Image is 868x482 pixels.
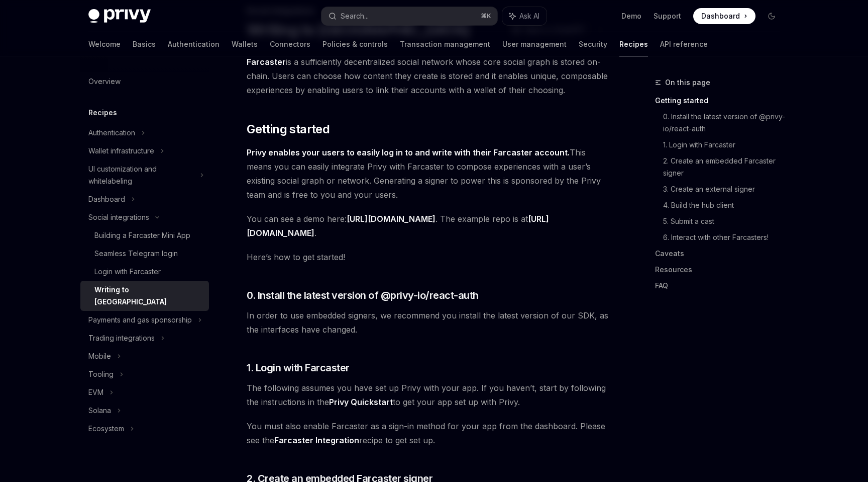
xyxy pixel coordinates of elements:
a: API reference [660,32,708,56]
span: Here’s how to get started! [247,250,609,264]
div: Wallet infrastructure [88,145,154,157]
img: dark logo [88,9,151,23]
a: Policies & controls [322,32,388,56]
a: Connectors [270,32,310,56]
span: The following assumes you have set up Privy with your app. If you haven’t, start by following the... [247,381,609,409]
a: 5. Submit a cast [663,213,788,229]
a: Farcaster Integration [274,435,359,446]
a: Building a Farcaster Mini App [80,226,209,245]
span: 0. Install the latest version of @privy-io/react-auth [247,288,479,302]
a: Overview [80,72,209,91]
a: Recipes [619,32,648,56]
a: Welcome [88,32,121,56]
span: is a sufficiently decentralized social network whose core social graph is stored on-chain. Users ... [247,55,609,97]
a: Resources [655,262,788,278]
a: 4. Build the hub client [663,197,788,213]
a: Wallets [232,32,258,56]
button: Ask AI [502,7,547,25]
a: User management [502,32,567,56]
div: Overview [88,75,121,88]
div: UI customization and whitelabeling [88,163,194,187]
div: Writing to [GEOGRAPHIC_DATA] [94,284,203,308]
strong: Farcaster [247,57,286,67]
div: Payments and gas sponsorship [88,314,192,326]
div: Building a Farcaster Mini App [94,229,190,242]
a: FAQ [655,278,788,294]
a: Security [579,32,607,56]
a: Writing to [GEOGRAPHIC_DATA] [80,281,209,311]
a: Support [654,11,681,21]
button: Toggle dark mode [764,8,780,24]
span: Getting started [247,121,330,137]
a: [URL][DOMAIN_NAME] [347,214,436,224]
a: Transaction management [400,32,490,56]
strong: Privy enables your users to easily log in to and write with their Farcaster account. [247,147,570,157]
a: Seamless Telegram login [80,245,209,263]
a: Login with Farcaster [80,263,209,281]
a: 0. Install the latest version of @privy-io/react-auth [663,109,788,137]
a: Getting started [655,93,788,109]
div: Trading integrations [88,332,155,344]
div: Search... [341,10,369,22]
span: ⌘ K [481,12,491,20]
button: Search...⌘K [321,7,497,25]
div: Dashboard [88,193,125,205]
div: Ecosystem [88,423,124,435]
a: 1. Login with Farcaster [663,137,788,153]
a: 2. Create an embedded Farcaster signer [663,153,788,181]
a: Caveats [655,246,788,262]
strong: Privy Quickstart [329,397,393,407]
span: Dashboard [701,11,740,21]
span: On this page [665,76,710,89]
a: 3. Create an external signer [663,181,788,197]
h5: Recipes [88,107,117,119]
div: Tooling [88,368,114,380]
div: EVM [88,386,103,398]
a: Basics [133,32,156,56]
span: This means you can easily integrate Privy with Farcaster to compose experiences with a user’s exi... [247,145,609,202]
span: In order to use embedded signers, we recommend you install the latest version of our SDK, as the ... [247,308,609,337]
div: Login with Farcaster [94,266,161,278]
span: Ask AI [519,11,539,21]
span: You must also enable Farcaster as a sign-in method for your app from the dashboard. Please see th... [247,419,609,447]
a: Privy Quickstart [329,397,393,408]
a: Authentication [168,32,220,56]
span: 1. Login with Farcaster [247,361,350,375]
div: Solana [88,405,111,417]
span: You can see a demo here: . The example repo is at . [247,212,609,240]
div: Mobile [88,350,111,362]
div: Seamless Telegram login [94,248,178,260]
a: Dashboard [693,8,755,24]
a: Demo [621,11,641,21]
div: Authentication [88,127,135,139]
a: 6. Interact with other Farcasters! [663,229,788,246]
a: Farcaster [247,57,286,67]
div: Social integrations [88,211,149,223]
